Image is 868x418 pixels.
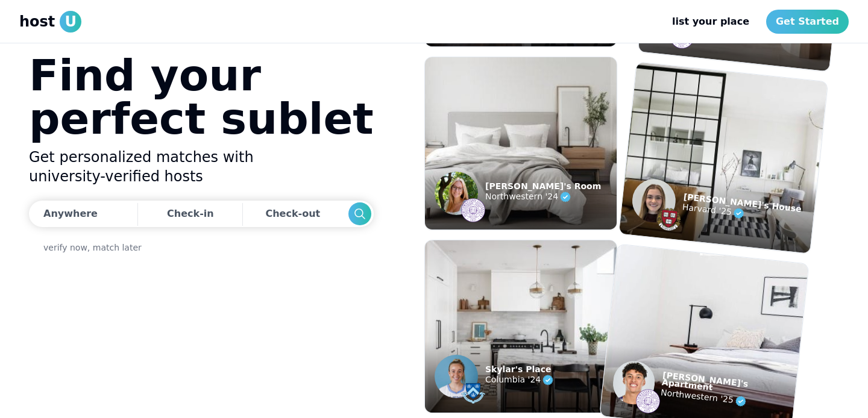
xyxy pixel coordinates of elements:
p: [PERSON_NAME]'s Apartment [662,371,796,399]
p: [PERSON_NAME]'s House [683,193,802,213]
img: example listing host [635,388,661,414]
a: Get Started [766,10,849,34]
p: Harvard '25 [682,200,801,226]
p: Northwestern '25 [660,385,794,414]
img: example listing [619,62,828,254]
img: example listing host [435,355,478,398]
p: Columbia '24 [485,373,555,387]
img: example listing host [656,206,682,232]
button: Anywhere [29,201,134,227]
h2: Get personalized matches with university-verified hosts [29,148,374,186]
img: example listing host [461,198,485,222]
img: example listing [425,240,617,413]
p: Northwestern '24 [485,190,601,204]
span: U [60,11,81,33]
p: [PERSON_NAME]'s Room [485,182,601,190]
img: example listing [425,57,617,229]
p: Skylar's Place [485,366,555,373]
div: Dates trigger [29,201,374,227]
button: Search [348,202,371,225]
div: Check-out [265,202,325,226]
h1: Find your perfect sublet [29,54,374,140]
a: list your place [662,10,759,34]
span: host [19,12,55,31]
img: example listing host [611,359,657,407]
img: example listing host [435,172,478,215]
a: verify now, match later [43,242,142,254]
nav: Main [662,10,849,34]
div: Check-in [167,202,214,226]
div: Anywhere [43,207,98,221]
img: example listing host [461,381,485,405]
a: hostU [19,11,81,33]
img: example listing host [630,177,678,225]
